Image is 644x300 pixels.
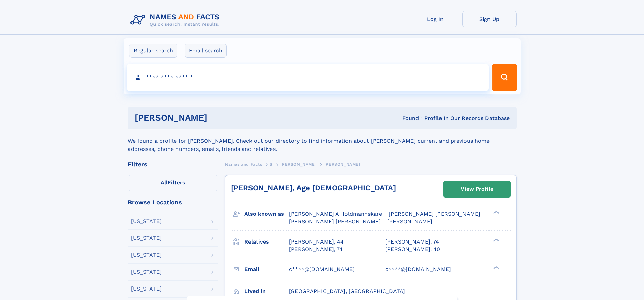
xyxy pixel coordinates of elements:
a: [PERSON_NAME], 40 [385,246,440,253]
a: [PERSON_NAME] [280,160,316,168]
div: [US_STATE] [131,218,162,224]
div: Browse Locations [128,199,218,205]
div: We found a profile for [PERSON_NAME]. Check out our directory to find information about [PERSON_N... [128,129,517,153]
div: ❯ [492,238,500,242]
a: [PERSON_NAME], 74 [289,246,343,253]
span: S [270,162,273,167]
a: [PERSON_NAME], 74 [385,238,439,246]
a: Sign Up [462,11,517,27]
div: Found 1 Profile In Our Records Database [305,115,510,122]
span: [PERSON_NAME] [324,162,360,167]
h3: Lived in [244,285,289,297]
label: Email search [185,44,227,58]
div: Filters [128,161,218,167]
h3: Also known as [244,208,289,220]
div: [US_STATE] [131,286,162,292]
button: Search Button [492,64,517,91]
div: [US_STATE] [131,269,162,275]
a: S [270,160,273,168]
div: View Profile [461,181,493,197]
a: Log In [408,11,462,27]
span: [PERSON_NAME] A Holdmannskare [289,211,382,217]
div: ❯ [492,265,500,270]
div: [US_STATE] [131,252,162,258]
span: All [161,179,168,186]
img: Logo Names and Facts [128,11,225,29]
a: Names and Facts [225,160,262,168]
label: Regular search [129,44,177,58]
div: ❯ [492,210,500,215]
div: [US_STATE] [131,235,162,241]
a: View Profile [444,181,510,197]
a: [PERSON_NAME], 44 [289,238,344,246]
span: [PERSON_NAME] [PERSON_NAME] [389,211,480,217]
span: [PERSON_NAME] [387,218,432,225]
input: search input [127,64,489,91]
span: [PERSON_NAME] [280,162,316,167]
h3: Email [244,263,289,275]
a: [PERSON_NAME], Age [DEMOGRAPHIC_DATA] [231,184,396,192]
span: [PERSON_NAME] [PERSON_NAME] [289,218,381,225]
label: Filters [128,175,218,191]
h1: [PERSON_NAME] [135,114,305,122]
h3: Relatives [244,236,289,248]
span: [GEOGRAPHIC_DATA], [GEOGRAPHIC_DATA] [289,288,405,294]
